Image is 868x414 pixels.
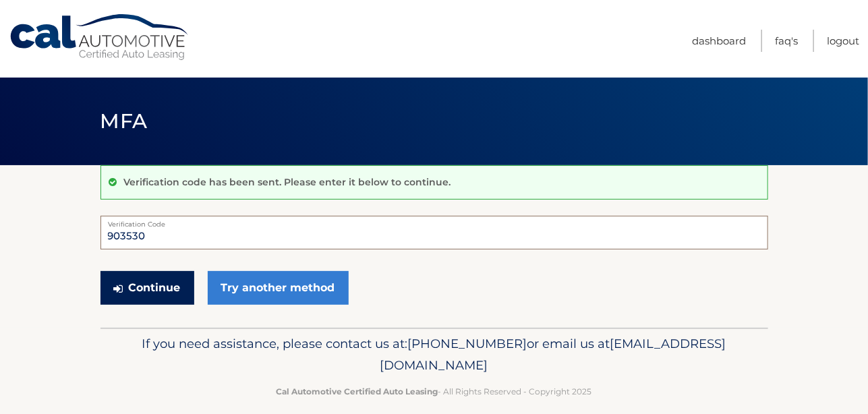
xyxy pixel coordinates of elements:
[109,384,759,398] p: - All Rights Reserved - Copyright 2025
[100,216,768,249] input: Verification Code
[100,271,194,305] button: Continue
[100,109,148,134] span: MFA
[775,30,798,52] a: FAQ's
[380,336,726,373] span: [EMAIL_ADDRESS][DOMAIN_NAME]
[408,336,527,351] span: [PHONE_NUMBER]
[100,216,768,227] label: Verification Code
[277,386,438,396] strong: Cal Automotive Certified Auto Leasing
[692,30,746,52] a: Dashboard
[827,30,859,52] a: Logout
[9,13,191,61] a: Cal Automotive
[124,176,451,188] p: Verification code has been sent. Please enter it below to continue.
[208,271,349,305] a: Try another method
[109,333,759,376] p: If you need assistance, please contact us at: or email us at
